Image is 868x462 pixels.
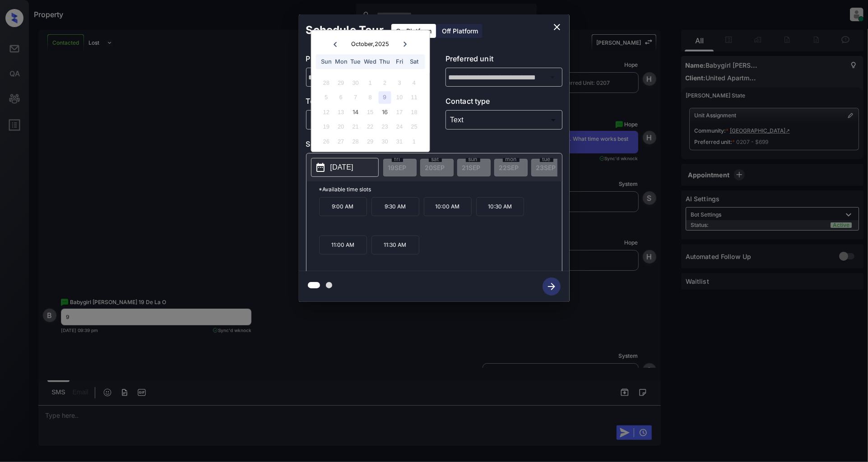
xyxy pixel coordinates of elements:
[330,162,353,173] p: [DATE]
[379,135,391,148] div: Not available Thursday, October 30th, 2025
[351,41,389,47] div: October , 2025
[391,24,436,38] div: On Platform
[335,135,347,148] div: Not available Monday, October 27th, 2025
[364,135,376,148] div: Not available Wednesday, October 29th, 2025
[335,77,347,89] div: Not available Monday, September 29th, 2025
[394,55,406,68] div: Fri
[320,55,332,68] div: Sun
[371,236,419,254] p: 11:30 AM
[548,18,566,36] button: close
[299,14,391,46] h2: Schedule Tour
[320,135,332,148] div: Not available Sunday, October 26th, 2025
[314,75,427,148] div: month 2025-10
[448,112,560,127] div: Text
[349,92,362,104] div: Not available Tuesday, October 7th, 2025
[379,121,391,133] div: Not available Thursday, October 23rd, 2025
[349,121,362,133] div: Not available Tuesday, October 21st, 2025
[320,106,332,118] div: Not available Sunday, October 12th, 2025
[394,135,406,148] div: Not available Friday, October 31st, 2025
[335,92,347,104] div: Not available Monday, October 6th, 2025
[306,53,423,68] p: Preferred community
[349,77,362,89] div: Not available Tuesday, September 30th, 2025
[349,106,362,118] div: Choose Tuesday, October 14th, 2025
[379,92,391,104] div: Choose Thursday, October 9th, 2025
[349,55,362,68] div: Tue
[311,158,379,177] button: [DATE]
[364,77,376,89] div: Not available Wednesday, October 1st, 2025
[437,24,483,38] div: Off Platform
[446,96,562,110] p: Contact type
[424,197,472,216] p: 10:00 AM
[319,236,367,254] p: 11:00 AM
[394,77,406,89] div: Not available Friday, October 3rd, 2025
[364,121,376,133] div: Not available Wednesday, October 22nd, 2025
[349,135,362,148] div: Not available Tuesday, October 28th, 2025
[408,121,420,133] div: Not available Saturday, October 25th, 2025
[308,112,421,127] div: In Person
[335,55,347,68] div: Mon
[335,121,347,133] div: Not available Monday, October 20th, 2025
[371,197,419,216] p: 9:30 AM
[364,55,376,68] div: Wed
[335,106,347,118] div: Not available Monday, October 13th, 2025
[446,53,562,68] p: Preferred unit
[319,197,367,216] p: 9:00 AM
[476,197,524,216] p: 10:30 AM
[408,106,420,118] div: Not available Saturday, October 18th, 2025
[537,275,566,298] button: btn-next
[394,92,406,104] div: Not available Friday, October 10th, 2025
[408,135,420,148] div: Not available Saturday, November 1st, 2025
[408,77,420,89] div: Not available Saturday, October 4th, 2025
[394,121,406,133] div: Not available Friday, October 24th, 2025
[379,106,391,118] div: Choose Thursday, October 16th, 2025
[364,92,376,104] div: Not available Wednesday, October 8th, 2025
[408,92,420,104] div: Not available Saturday, October 11th, 2025
[379,55,391,68] div: Thu
[394,106,406,118] div: Not available Friday, October 17th, 2025
[320,77,332,89] div: Not available Sunday, September 28th, 2025
[379,77,391,89] div: Not available Thursday, October 2nd, 2025
[320,92,332,104] div: Not available Sunday, October 5th, 2025
[364,106,376,118] div: Not available Wednesday, October 15th, 2025
[320,121,332,133] div: Not available Sunday, October 19th, 2025
[319,181,562,197] p: *Available time slots
[306,139,562,153] p: Select slot
[306,96,423,110] p: Tour type
[408,55,420,68] div: Sat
